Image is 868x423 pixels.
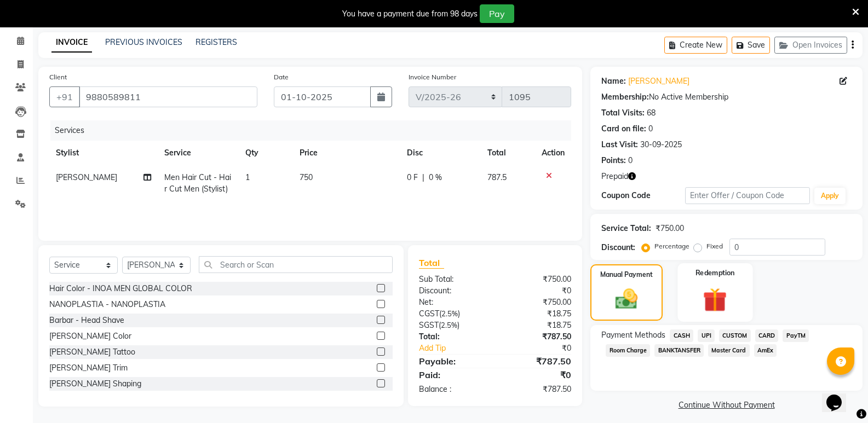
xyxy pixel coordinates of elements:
div: 68 [647,107,656,119]
span: Total [419,257,444,269]
div: 0 [628,155,633,166]
button: Pay [480,4,514,23]
th: Disc [400,141,481,165]
label: Fixed [706,241,723,251]
span: Prepaid [601,171,628,182]
input: Search by Name/Mobile/Email/Code [79,86,257,107]
div: ₹0 [495,285,579,297]
div: Sub Total: [411,274,495,285]
a: REGISTERS [196,37,237,47]
span: UPI [698,329,715,342]
span: 750 [300,172,313,182]
label: Percentage [654,241,689,251]
div: Total Visits: [601,107,645,119]
a: PREVIOUS INVOICES [105,37,182,47]
img: _gift.svg [695,285,734,315]
div: Services [50,120,579,141]
span: CUSTOM [719,329,751,342]
span: CASH [670,329,693,342]
div: No Active Membership [601,91,852,103]
div: [PERSON_NAME] Tattoo [49,346,135,358]
div: ₹0 [509,343,579,354]
button: Apply [814,188,846,204]
span: 787.5 [487,172,507,182]
span: BANKTANSFER [654,344,704,357]
button: Save [732,37,770,54]
div: Payable: [411,355,495,368]
a: Add Tip [411,343,509,354]
label: Redemption [695,268,735,278]
div: Service Total: [601,223,651,234]
div: ₹18.75 [495,308,579,320]
span: 1 [245,172,250,182]
input: Enter Offer / Coupon Code [685,187,810,204]
div: ( ) [411,308,495,320]
th: Service [158,141,239,165]
div: Net: [411,297,495,308]
div: Last Visit: [601,139,638,150]
div: Discount: [601,242,635,253]
span: CGST [419,309,439,318]
span: Men Hair Cut - Hair Cut Men (Stylist) [164,172,231,194]
div: [PERSON_NAME] Shaping [49,378,141,390]
label: Client [49,72,67,82]
div: ₹787.50 [495,384,579,395]
a: [PERSON_NAME] [628,76,689,87]
div: ₹750.00 [656,223,684,234]
div: ₹0 [495,368,579,381]
span: 2.5% [441,309,458,318]
span: | [422,172,424,183]
span: PayTM [783,329,809,342]
button: +91 [49,86,80,107]
div: Card on file: [601,123,646,135]
div: Hair Color - INOA MEN GLOBAL COLOR [49,283,192,294]
label: Date [274,72,289,82]
span: SGST [419,320,439,330]
span: CARD [755,329,779,342]
div: ₹18.75 [495,320,579,331]
span: [PERSON_NAME] [56,172,117,182]
div: You have a payment due from 98 days [342,8,478,20]
span: 0 F [407,172,418,183]
span: Room Charge [606,344,650,357]
label: Invoice Number [409,72,456,82]
div: NANOPLASTIA - NANOPLASTIA [49,299,165,310]
div: [PERSON_NAME] Trim [49,362,128,374]
div: Total: [411,331,495,343]
span: AmEx [754,344,777,357]
th: Total [481,141,535,165]
span: 2.5% [441,321,457,329]
a: INVOICE [51,33,92,53]
th: Stylist [49,141,158,165]
span: 0 % [429,172,442,183]
div: ₹787.50 [495,331,579,343]
div: Membership: [601,91,649,103]
span: Payment Methods [601,329,665,341]
div: Name: [601,76,626,87]
iframe: chat widget [822,379,857,412]
div: ₹750.00 [495,274,579,285]
div: Paid: [411,368,495,381]
img: _cash.svg [608,286,645,312]
div: 0 [648,123,653,135]
input: Search or Scan [199,256,393,273]
a: Continue Without Payment [593,399,860,411]
div: Coupon Code [601,190,685,201]
div: Points: [601,155,626,166]
div: 30-09-2025 [640,139,682,150]
button: Create New [664,37,727,54]
label: Manual Payment [600,270,653,280]
div: [PERSON_NAME] Color [49,331,131,342]
th: Action [535,141,571,165]
div: Discount: [411,285,495,297]
div: ( ) [411,320,495,331]
span: Master Card [708,344,750,357]
th: Price [293,141,400,165]
button: Open Invoices [774,37,847,54]
th: Qty [239,141,293,165]
div: ₹787.50 [495,355,579,368]
div: Barbar - Head Shave [49,315,124,326]
div: Balance : [411,384,495,395]
div: ₹750.00 [495,297,579,308]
